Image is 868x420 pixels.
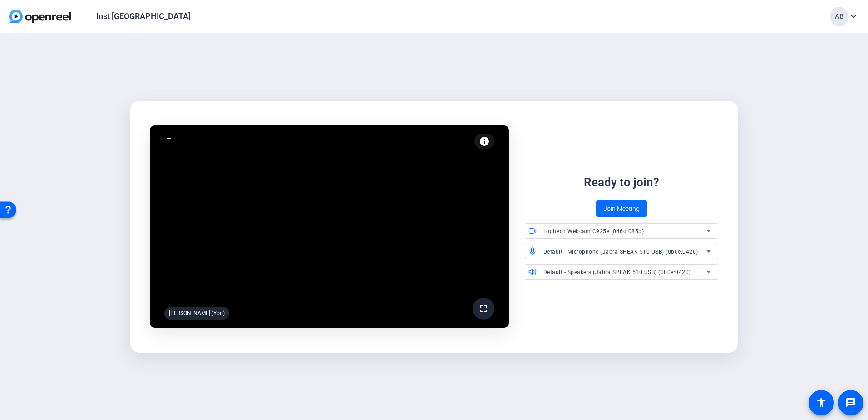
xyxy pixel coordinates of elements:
mat-icon: expand_more [848,11,859,22]
span: Default - Microphone (Jabra SPEAK 510 USB) (0b0e:0420) [543,249,698,255]
mat-icon: fullscreen [478,303,489,314]
mat-icon: message [845,397,856,408]
span: Join Meeting [603,204,640,214]
button: Join Meeting [596,200,647,217]
div: Ready to join? [584,174,659,191]
div: Inst [GEOGRAPHIC_DATA] [96,11,191,22]
mat-icon: accessibility [816,397,827,408]
span: Default - Speakers (Jabra SPEAK 510 USB) (0b0e:0420) [543,269,691,275]
img: OpenReel logo [9,10,71,23]
div: [PERSON_NAME] (You) [164,307,229,320]
mat-icon: info [479,136,490,147]
span: Logitech Webcam C925e (046d:085b) [543,228,644,235]
div: AB [830,7,848,26]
